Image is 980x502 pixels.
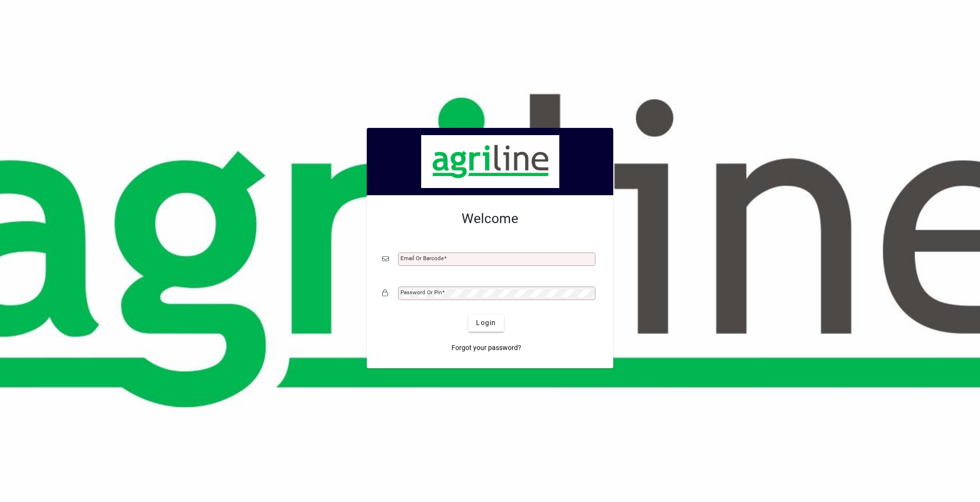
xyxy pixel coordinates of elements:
[382,211,598,227] h2: Welcome
[400,255,444,262] mat-label: Email or Barcode
[451,343,521,353] span: Forgot your password?
[448,339,525,357] a: Forgot your password?
[400,289,442,296] mat-label: Password or Pin
[468,314,503,332] button: Login
[476,318,496,328] span: Login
